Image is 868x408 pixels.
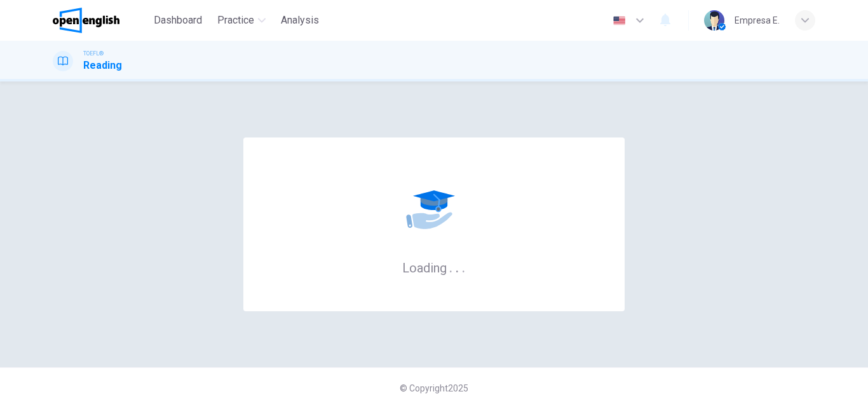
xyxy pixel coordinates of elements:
span: Dashboard [154,13,202,28]
h6: . [461,256,466,277]
h6: . [455,256,459,277]
img: Profile picture [704,10,724,31]
button: Dashboard [149,9,207,32]
h6: Loading [402,259,466,276]
span: Analysis [281,13,319,28]
h6: . [449,256,453,277]
button: Practice [212,9,271,32]
h1: Reading [83,58,122,73]
span: TOEFL® [83,49,104,58]
img: OpenEnglish logo [53,8,119,33]
span: Practice [217,13,254,28]
span: © Copyright 2025 [400,383,468,393]
div: Empresa E. [735,13,780,28]
a: OpenEnglish logo [53,8,149,33]
img: en [611,16,627,25]
button: Analysis [276,9,324,32]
